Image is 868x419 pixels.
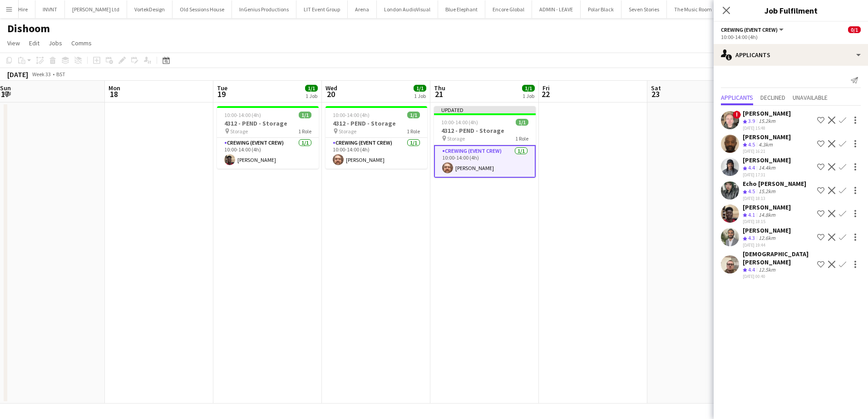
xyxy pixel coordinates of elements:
[760,94,785,101] span: Declined
[29,39,39,47] span: Edit
[217,119,319,127] h3: 4312 - PEND - Storage
[414,85,426,92] span: 1/1
[757,234,777,242] div: 12.6km
[651,84,661,92] span: Sat
[485,0,532,18] button: Encore Global
[447,135,465,142] span: Storage
[743,203,791,211] div: [PERSON_NAME]
[748,141,755,148] span: 4.5
[325,84,337,92] span: Wed
[650,89,661,99] span: 23
[325,119,427,127] h3: 4312 - PEND - Storage
[35,0,65,18] button: INVNT
[757,141,774,149] div: 4.3km
[71,39,92,47] span: Comms
[532,0,581,18] button: ADMIN - LEAVE
[721,34,861,40] div: 10:00-14:00 (4h)
[748,234,755,241] span: 4.3
[407,112,420,118] span: 1/1
[434,106,536,113] div: Updated
[217,84,227,92] span: Tue
[714,5,868,16] h3: Job Fulfilment
[49,39,62,47] span: Jobs
[743,109,791,117] div: [PERSON_NAME]
[324,89,337,99] span: 20
[743,156,791,164] div: [PERSON_NAME]
[748,117,755,124] span: 3.9
[721,94,753,101] span: Applicants
[522,85,535,92] span: 1/1
[542,84,550,92] span: Fri
[721,26,778,33] span: Crewing (Event Crew)
[743,172,791,178] div: [DATE] 17:31
[743,125,791,131] div: [DATE] 15:48
[296,0,348,18] button: LIT Event Group
[56,71,65,78] div: BST
[434,84,445,92] span: Thu
[407,128,420,135] span: 1 Role
[217,138,319,169] app-card-role: Crewing (Event Crew)1/110:00-14:00 (4h)[PERSON_NAME]
[757,164,777,172] div: 14.4km
[377,0,438,18] button: London AudioVisual
[743,195,806,201] div: [DATE] 18:13
[65,0,127,18] button: [PERSON_NAME] Ltd
[68,37,95,49] a: Comms
[581,0,621,18] button: Polar Black
[621,0,667,18] button: Seven Stories
[434,106,536,178] app-job-card: Updated10:00-14:00 (4h)1/14312 - PEND - Storage Storage1 RoleCrewing (Event Crew)1/110:00-14:00 (...
[232,0,296,18] button: InGenius Productions
[743,250,814,266] div: [DEMOGRAPHIC_DATA][PERSON_NAME]
[748,188,755,195] span: 4.5
[743,242,791,248] div: [DATE] 19:44
[216,89,227,99] span: 19
[108,84,120,92] span: Mon
[743,148,791,154] div: [DATE] 16:21
[7,70,28,79] div: [DATE]
[414,93,426,99] div: 1 Job
[733,111,741,119] span: !
[743,133,791,141] div: [PERSON_NAME]
[325,106,427,169] app-job-card: 10:00-14:00 (4h)1/14312 - PEND - Storage Storage1 RoleCrewing (Event Crew)1/110:00-14:00 (4h)[PER...
[848,26,861,33] span: 0/1
[339,128,356,135] span: Storage
[230,128,248,135] span: Storage
[433,89,445,99] span: 21
[4,37,24,49] a: View
[793,94,828,101] span: Unavailable
[45,37,66,49] a: Jobs
[441,119,478,126] span: 10:00-14:00 (4h)
[523,93,534,99] div: 1 Job
[516,119,528,126] span: 1/1
[714,44,868,66] div: Applicants
[757,188,777,195] div: 15.2km
[748,164,755,171] span: 4.4
[748,211,755,218] span: 4.1
[7,39,20,47] span: View
[515,135,528,142] span: 1 Role
[434,145,536,178] app-card-role: Crewing (Event Crew)1/110:00-14:00 (4h)[PERSON_NAME]
[348,0,377,18] button: Arena
[743,180,806,188] div: Echo [PERSON_NAME]
[541,89,550,99] span: 22
[757,266,777,274] div: 12.5km
[743,226,791,234] div: [PERSON_NAME]
[325,138,427,169] app-card-role: Crewing (Event Crew)1/110:00-14:00 (4h)[PERSON_NAME]
[107,89,120,99] span: 18
[757,211,777,219] div: 14.8km
[434,127,536,135] h3: 4312 - PEND - Storage
[306,93,317,99] div: 1 Job
[667,0,720,18] button: The Music Room
[217,106,319,169] app-job-card: 10:00-14:00 (4h)1/14312 - PEND - Storage Storage1 RoleCrewing (Event Crew)1/110:00-14:00 (4h)[PER...
[757,117,777,125] div: 15.2km
[173,0,232,18] button: Old Sessions House
[299,112,311,118] span: 1/1
[305,85,318,92] span: 1/1
[127,0,173,18] button: VortekDesign
[25,37,43,49] a: Edit
[721,26,785,33] button: Crewing (Event Crew)
[438,0,485,18] button: Blue Elephant
[224,112,261,118] span: 10:00-14:00 (4h)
